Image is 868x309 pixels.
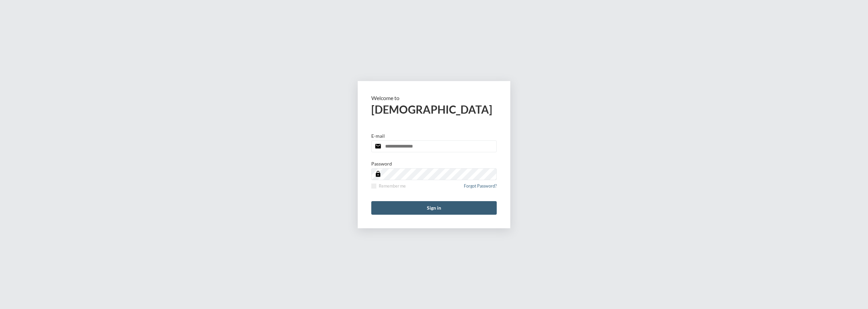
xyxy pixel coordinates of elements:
[371,201,497,215] button: Sign in
[371,161,392,167] p: Password
[371,103,497,116] h2: [DEMOGRAPHIC_DATA]
[371,184,406,189] label: Remember me
[371,133,385,139] p: E-mail
[371,95,497,101] p: Welcome to
[464,184,497,193] a: Forgot Password?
